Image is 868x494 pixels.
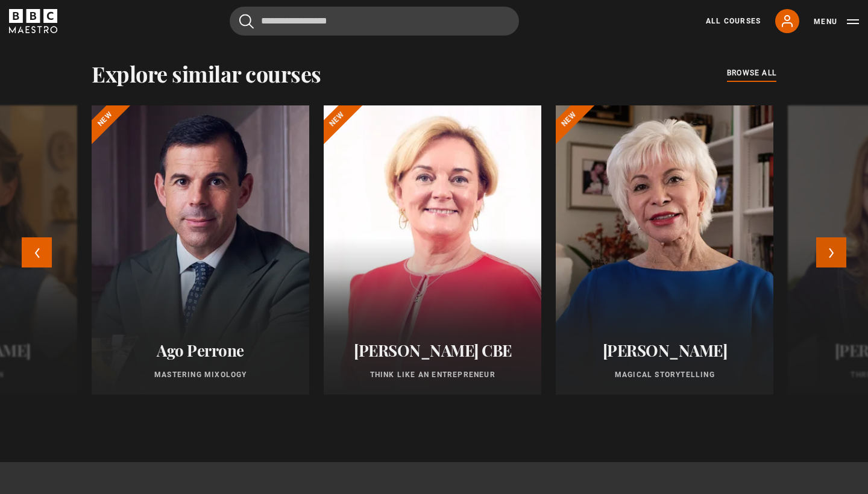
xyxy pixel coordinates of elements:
p: Mastering Mixology [106,369,295,380]
h2: [PERSON_NAME] [570,341,759,360]
a: browse all [727,67,776,80]
a: All Courses [706,16,761,27]
p: Think Like an Entrepreneur [338,369,527,380]
svg: BBC Maestro [9,9,57,33]
button: Toggle navigation [814,16,859,28]
input: Search [230,7,519,36]
h2: Explore similar courses [92,61,321,86]
p: Magical Storytelling [570,369,759,380]
a: Ago Perrone Mastering Mixology New [92,105,309,395]
a: [PERSON_NAME] CBE Think Like an Entrepreneur New [324,105,541,395]
h2: [PERSON_NAME] CBE [338,341,527,360]
h2: Ago Perrone [106,341,295,360]
button: Submit the search query [239,14,254,29]
span: browse all [727,67,776,79]
a: [PERSON_NAME] Magical Storytelling New [556,105,773,395]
